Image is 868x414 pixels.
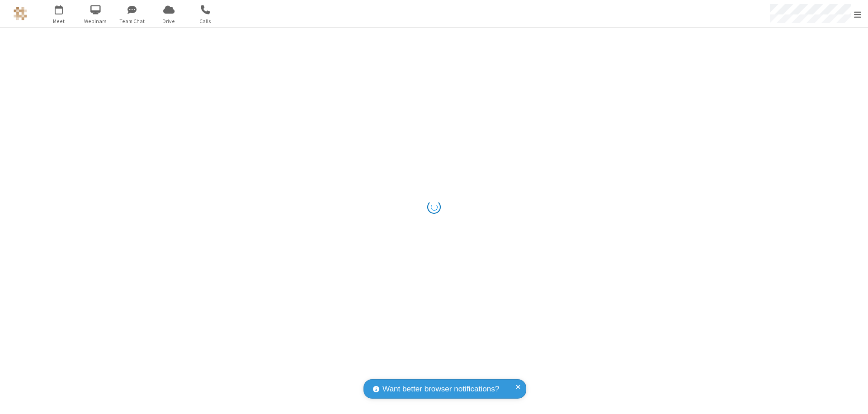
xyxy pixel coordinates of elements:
[115,17,149,25] span: Team Chat
[42,17,76,25] span: Meet
[152,17,186,25] span: Drive
[79,17,113,25] span: Webinars
[189,17,222,25] span: Calls
[14,7,27,20] img: QA Selenium DO NOT DELETE OR CHANGE
[382,383,499,395] span: Want better browser notifications?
